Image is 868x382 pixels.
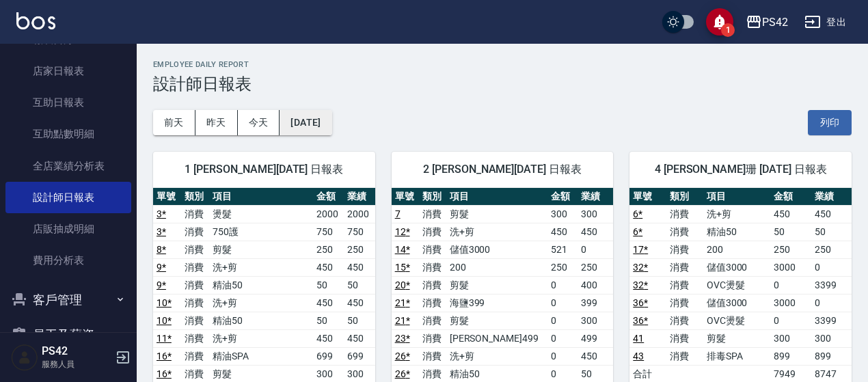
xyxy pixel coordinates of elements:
[770,329,811,347] td: 300
[808,110,852,135] button: 列印
[703,347,771,365] td: 排毒SPA
[633,333,644,344] a: 41
[666,347,703,365] td: 消費
[181,347,209,365] td: 消費
[392,188,419,206] th: 單號
[666,276,703,294] td: 消費
[547,223,578,241] td: 450
[11,344,38,371] img: Person
[578,294,614,312] td: 399
[770,312,811,329] td: 0
[811,258,852,276] td: 0
[646,163,835,176] span: 4 [PERSON_NAME]珊 [DATE] 日報表
[5,87,131,118] a: 互助日報表
[5,245,131,276] a: 費用分析表
[740,8,794,36] button: PS42
[547,205,578,223] td: 300
[703,258,771,276] td: 儲值3000
[811,241,852,258] td: 250
[209,276,313,294] td: 精油50
[578,347,614,365] td: 450
[666,329,703,347] td: 消費
[419,276,446,294] td: 消費
[547,312,578,329] td: 0
[344,258,375,276] td: 450
[181,276,209,294] td: 消費
[770,258,811,276] td: 3000
[419,188,446,206] th: 類別
[313,223,344,241] td: 750
[811,329,852,347] td: 300
[209,241,313,258] td: 剪髮
[313,205,344,223] td: 2000
[770,188,811,206] th: 金額
[16,12,55,29] img: Logo
[313,312,344,329] td: 50
[666,223,703,241] td: 消費
[419,329,446,347] td: 消費
[42,344,111,358] h5: PS42
[344,188,375,206] th: 業績
[181,223,209,241] td: 消費
[703,294,771,312] td: 儲值3000
[770,276,811,294] td: 0
[547,258,578,276] td: 250
[313,276,344,294] td: 50
[153,60,852,69] h2: Employee Daily Report
[547,276,578,294] td: 0
[629,188,666,206] th: 單號
[238,110,280,135] button: 今天
[408,163,597,176] span: 2 [PERSON_NAME][DATE] 日報表
[419,223,446,241] td: 消費
[419,294,446,312] td: 消費
[811,347,852,365] td: 899
[762,14,788,31] div: PS42
[811,205,852,223] td: 450
[770,347,811,365] td: 899
[5,55,131,87] a: 店家日報表
[666,294,703,312] td: 消費
[5,213,131,245] a: 店販抽成明細
[770,223,811,241] td: 50
[666,241,703,258] td: 消費
[209,347,313,365] td: 精油SPA
[799,10,852,35] button: 登出
[811,312,852,329] td: 3399
[578,223,614,241] td: 450
[344,312,375,329] td: 50
[313,347,344,365] td: 699
[578,241,614,258] td: 0
[446,241,547,258] td: 儲值3000
[578,276,614,294] td: 400
[181,294,209,312] td: 消費
[344,205,375,223] td: 2000
[153,110,195,135] button: 前天
[578,188,614,206] th: 業績
[153,74,852,94] h3: 設計師日報表
[547,347,578,365] td: 0
[446,188,547,206] th: 項目
[209,223,313,241] td: 750護
[5,118,131,150] a: 互助點數明細
[5,317,131,353] button: 員工及薪資
[811,223,852,241] td: 50
[578,329,614,347] td: 499
[703,205,771,223] td: 洗+剪
[344,329,375,347] td: 450
[666,258,703,276] td: 消費
[313,294,344,312] td: 450
[5,282,131,318] button: 客戶管理
[547,188,578,206] th: 金額
[195,110,238,135] button: 昨天
[547,241,578,258] td: 521
[313,188,344,206] th: 金額
[703,276,771,294] td: OVC燙髮
[703,312,771,329] td: OVC燙髮
[419,241,446,258] td: 消費
[706,8,733,36] button: save
[313,329,344,347] td: 450
[209,329,313,347] td: 洗+剪
[181,188,209,206] th: 類別
[181,241,209,258] td: 消費
[209,258,313,276] td: 洗+剪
